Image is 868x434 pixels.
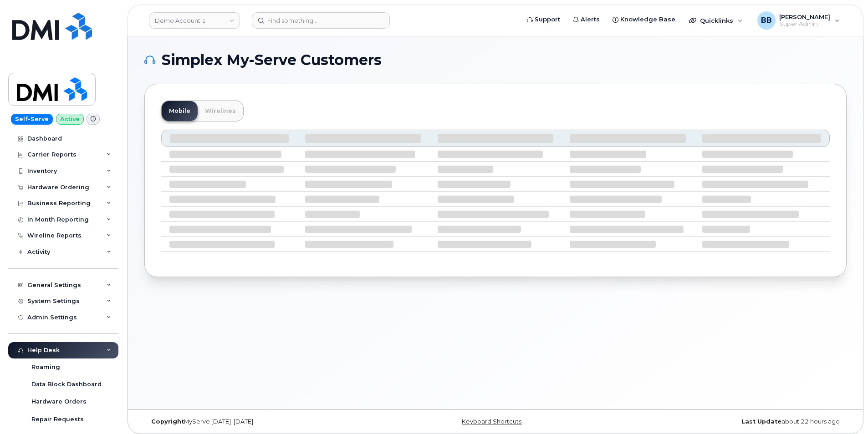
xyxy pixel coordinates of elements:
a: Mobile [162,101,198,121]
span: Simplex My-Serve Customers [162,53,382,67]
a: Keyboard Shortcuts [462,418,521,425]
a: Wirelines [198,101,243,121]
strong: Copyright [151,418,184,425]
div: MyServe [DATE]–[DATE] [144,418,378,425]
strong: Last Update [741,418,781,425]
div: about 22 hours ago [613,418,847,425]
